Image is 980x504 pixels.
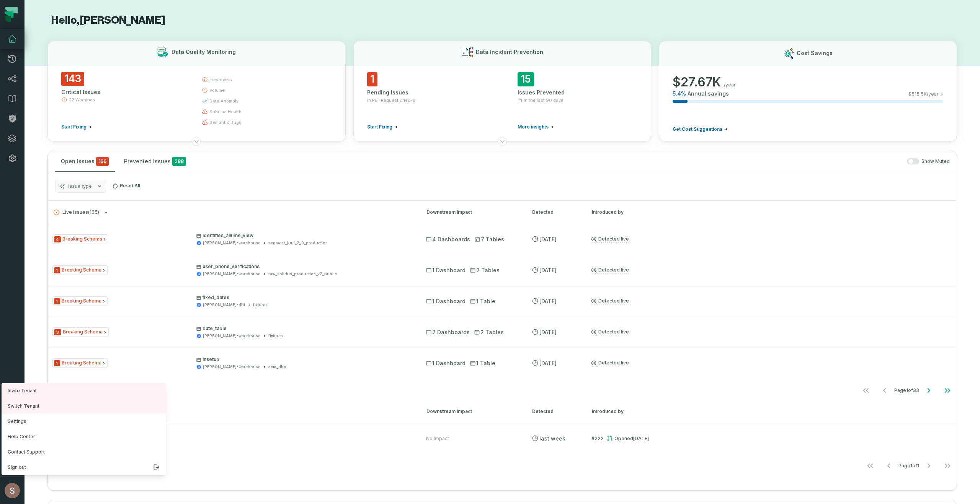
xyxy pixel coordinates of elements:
[2,444,166,460] a: Contact Support
[268,271,337,277] div: raw_solidus_production_v2_public
[426,298,465,305] span: 1 Dashboard
[607,436,649,441] div: Opened
[857,383,875,398] button: Go to first page
[592,209,661,216] div: Introduced by
[54,409,413,415] button: Pending Issues(1)
[48,423,957,475] div: Pending Issues(1)
[48,224,957,400] div: Live Issues(165)
[54,210,413,215] button: Live Issues(165)
[920,383,938,398] button: Go to next page
[54,236,61,242] span: Severity
[209,98,238,104] span: data anomaly
[172,157,186,166] span: 288
[52,358,108,368] span: Issue Type
[539,267,557,273] relative-time: Sep 16, 2025, 2:58 PM GMT+3
[203,302,245,308] div: juul-dbt
[69,97,95,103] span: 22 Warnings
[52,296,108,306] span: Issue Type
[96,157,109,166] span: critical issues and errors combined
[61,124,87,130] span: Start Fixing
[532,408,578,415] div: Detected
[367,124,398,130] a: Start Fixing
[633,436,649,441] relative-time: Aug 26, 2025, 10:41 PM GMT+3
[470,298,495,305] span: 1 Table
[118,151,192,172] button: Prevented Issues
[591,329,629,335] a: Detected live
[209,109,242,115] span: schema health
[196,232,412,239] p: identifies_alltime_view
[938,383,957,398] button: Go to last page
[55,151,115,172] button: Open Issues
[591,298,629,304] a: Detected live
[470,359,495,367] span: 1 Table
[2,429,166,444] a: Help Center
[61,124,92,130] a: Start Fixing
[518,124,554,130] a: More insights
[475,236,504,243] span: 7 Tables
[5,483,20,498] img: avatar of Shay Gafniel
[367,97,415,103] span: in Pull Request checks
[518,89,637,96] div: Issues Prevented
[539,360,557,366] relative-time: Sep 16, 2025, 2:58 PM GMT+3
[52,234,108,244] span: Issue Type
[474,328,504,336] span: 2 Tables
[673,75,721,90] span: $ 27.67K
[54,267,60,273] span: Severity
[54,210,99,215] span: Live Issues ( 165 )
[861,458,957,473] ul: Page 1 of 1
[196,325,412,332] p: date_table
[673,126,728,132] a: Get Cost Suggestions
[2,460,166,475] button: Sign out
[209,119,242,125] span: semantic bugs
[367,89,487,96] div: Pending Issues
[2,383,166,398] a: Invite Tenant
[426,328,470,336] span: 2 Dashboards
[426,359,465,367] span: 1 Dashboard
[880,458,898,473] button: Go to previous page
[426,236,470,243] span: 4 Dashboards
[591,267,629,273] a: Detected live
[591,435,649,442] a: #222Opened[DATE] 10:41:53 PM
[539,236,557,242] relative-time: Sep 16, 2025, 2:58 PM GMT+3
[426,267,465,274] span: 1 Dashboard
[209,76,232,83] span: freshness
[171,48,236,56] h3: Data Quality Monitoring
[470,267,500,274] span: 2 Tables
[54,298,60,304] span: Severity
[938,458,957,473] button: Go to last page
[253,302,268,308] div: fixtures
[203,364,260,370] div: juul-warehouse
[920,458,938,473] button: Go to next page
[426,408,518,415] div: Downstream Impact
[426,209,518,216] div: Downstream Impact
[539,329,557,335] relative-time: Sep 16, 2025, 2:58 PM GMT+3
[797,49,833,57] h3: Cost Savings
[591,236,629,242] a: Detected live
[592,408,661,415] div: Introduced by
[61,88,188,96] div: Critical Issues
[68,183,92,189] span: Issue type
[673,90,686,98] span: 5.4 %
[196,356,412,363] p: insetup
[56,180,106,193] button: Issue type
[518,72,534,86] span: 15
[2,398,166,414] button: Switch Tenant
[367,72,377,86] span: 1
[532,209,578,216] div: Detected
[52,327,109,337] span: Issue Type
[209,87,225,93] span: volume
[196,263,412,270] p: user_phone_verifications
[861,458,879,473] button: Go to first page
[268,240,328,246] div: segment_juul_2_0_production
[54,329,61,335] span: Severity
[109,180,143,192] button: Reset All
[2,414,166,429] button: Settings
[268,333,283,339] div: fixtures
[539,435,565,442] relative-time: Sep 10, 2025, 1:02 AM GMT+3
[47,14,957,27] h1: Hello, [PERSON_NAME]
[673,126,722,132] span: Get Cost Suggestions
[48,383,957,398] nav: pagination
[857,383,957,398] ul: Page 1 of 33
[875,383,894,398] button: Go to previous page
[476,48,543,56] h3: Data Incident Prevention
